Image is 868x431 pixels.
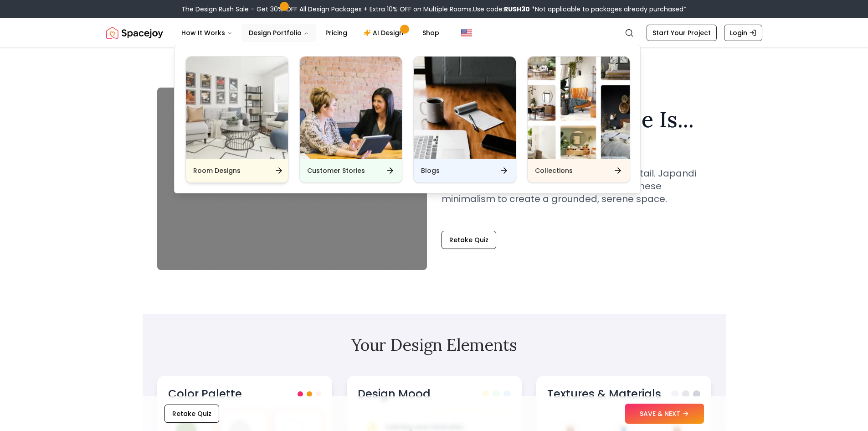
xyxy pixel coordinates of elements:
[106,24,163,42] img: Spacejoy Logo
[421,166,440,175] h6: Blogs
[174,24,240,42] button: How It Works
[106,18,762,47] nav: Global
[300,57,402,159] img: Customer Stories
[358,387,431,401] h3: Design Mood
[528,57,630,159] img: Collections
[527,56,630,183] a: CollectionsCollections
[175,45,641,194] div: Design Portfolio
[461,27,472,38] img: United States
[415,24,447,42] a: Shop
[174,24,447,42] nav: Main
[547,387,661,401] h3: Textures & Materials
[157,336,711,354] h2: Your Design Elements
[647,25,717,41] a: Start Your Project
[181,5,687,14] div: The Design Rush Sale – Get 30% OFF All Design Packages + Extra 10% OFF on Multiple Rooms.
[625,404,704,424] button: SAVE & NEXT
[413,56,516,183] a: BlogsBlogs
[473,5,530,14] span: Use code:
[356,24,413,42] a: AI Design
[186,57,288,159] img: Room Designs
[106,24,163,42] a: Spacejoy
[530,5,687,14] span: *Not applicable to packages already purchased*
[307,166,365,175] h6: Customer Stories
[414,57,516,159] img: Blogs
[442,231,496,249] button: Retake Quiz
[193,166,241,175] h6: Room Designs
[241,24,316,42] button: Design Portfolio
[164,405,219,423] button: Retake Quiz
[724,25,762,41] a: Login
[535,166,573,175] h6: Collections
[168,387,242,401] h3: Color Palette
[504,5,530,14] b: RUSH30
[318,24,354,42] a: Pricing
[299,56,402,183] a: Customer StoriesCustomer Stories
[185,56,288,183] a: Room DesignsRoom Designs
